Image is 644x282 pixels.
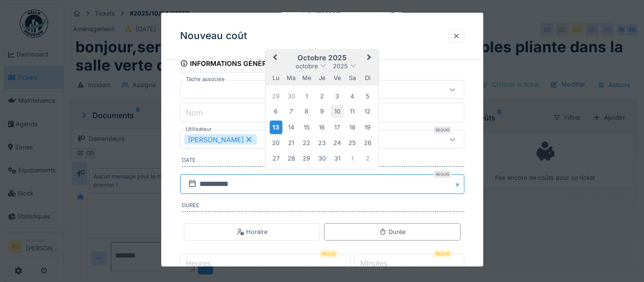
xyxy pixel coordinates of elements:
button: Previous Month [266,51,281,66]
div: samedi [346,72,359,84]
div: Choose mardi 14 octobre 2025 [285,121,297,134]
div: Choose mardi 30 septembre 2025 [285,90,297,103]
div: Choose mercredi 22 octobre 2025 [300,137,313,149]
div: Choose mercredi 1 octobre 2025 [300,90,313,103]
div: Choose lundi 13 octobre 2025 [270,121,282,134]
div: Choose vendredi 24 octobre 2025 [330,137,343,149]
div: mardi [285,72,297,84]
div: dimanche [361,72,374,84]
div: Choose dimanche 2 novembre 2025 [361,152,374,165]
div: mercredi [300,72,313,84]
div: Choose lundi 27 octobre 2025 [270,152,282,165]
div: Choose jeudi 9 octobre 2025 [315,105,328,118]
label: Utilisateur [184,125,214,133]
div: Choose dimanche 12 octobre 2025 [361,105,374,118]
div: [PERSON_NAME] [184,134,257,145]
button: Close [454,174,464,194]
div: Choose vendredi 31 octobre 2025 [330,152,343,165]
div: Choose samedi 1 novembre 2025 [346,152,359,165]
label: Heures [184,258,213,269]
div: Choose dimanche 19 octobre 2025 [361,121,374,134]
div: Choose samedi 18 octobre 2025 [346,121,359,134]
label: Durée [182,201,464,212]
div: Choose jeudi 23 octobre 2025 [315,137,328,149]
div: Choose mercredi 15 octobre 2025 [300,121,313,134]
div: Choose jeudi 16 octobre 2025 [315,121,328,134]
div: Choose mardi 7 octobre 2025 [285,105,297,118]
label: Minutes [358,258,389,269]
div: Choose samedi 25 octobre 2025 [346,137,359,149]
div: Choose lundi 20 octobre 2025 [270,137,282,149]
div: Choose samedi 11 octobre 2025 [346,105,359,118]
div: Informations générales [180,56,284,73]
label: Tâche associée [184,75,227,83]
span: octobre [296,63,318,70]
h2: octobre 2025 [265,54,379,62]
label: Nom [184,107,205,118]
div: vendredi [330,72,343,84]
h3: Nouveau coût [180,30,247,42]
div: Horaire [237,227,267,236]
div: Durée [379,227,405,236]
label: Date [182,156,464,167]
div: Choose vendredi 3 octobre 2025 [330,90,343,103]
span: 2025 [333,63,348,70]
div: Choose samedi 4 octobre 2025 [346,90,359,103]
div: Choose lundi 6 octobre 2025 [270,105,282,118]
div: Requis [434,250,451,258]
div: lundi [270,72,282,84]
div: Choose mercredi 8 octobre 2025 [300,105,313,118]
div: Choose mercredi 29 octobre 2025 [300,152,313,165]
div: Choose dimanche 5 octobre 2025 [361,90,374,103]
div: Month octobre, 2025 [268,89,375,166]
div: Choose jeudi 2 octobre 2025 [315,90,328,103]
div: Choose jeudi 30 octobre 2025 [315,152,328,165]
div: Requis [434,126,451,134]
div: Requis [320,250,338,258]
div: Choose mardi 21 octobre 2025 [285,137,297,149]
div: jeudi [315,72,328,84]
div: Choose dimanche 26 octobre 2025 [361,137,374,149]
div: Choose mardi 28 octobre 2025 [285,152,297,165]
div: Choose lundi 29 septembre 2025 [270,90,282,103]
div: Choose vendredi 10 octobre 2025 [330,105,343,118]
button: Next Month [363,51,378,66]
div: Requis [434,170,451,178]
div: Choose vendredi 17 octobre 2025 [330,121,343,134]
